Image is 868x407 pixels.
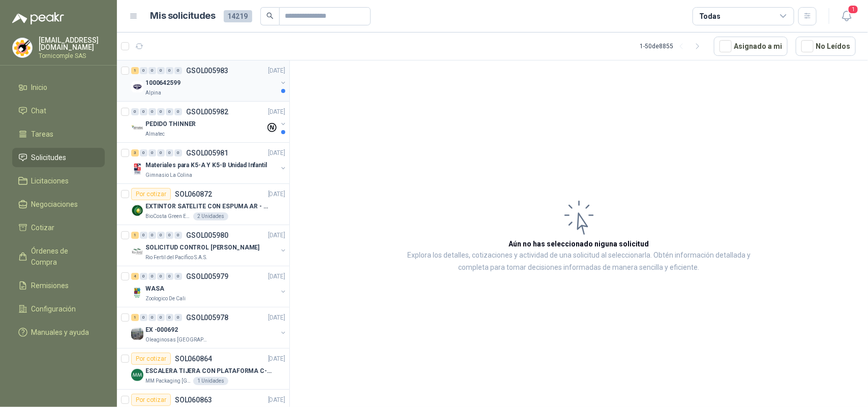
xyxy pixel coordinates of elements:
p: Materiales para K5-A Y K5-B Unidad Infantil [145,161,267,170]
div: 0 [140,273,147,280]
a: Por cotizarSOL060864[DATE] Company LogoESCALERA TIJERA CON PLATAFORMA C-2347-03MM Packaging [GEOG... [117,349,289,390]
img: Company Logo [131,287,143,299]
a: 4 0 0 0 0 0 GSOL005979[DATE] Company LogoWASAZoologico De Cali [131,270,287,303]
div: 0 [148,108,156,115]
a: 1 0 0 0 0 0 GSOL005983[DATE] Company Logo1000642599Alpina [131,65,287,97]
a: Inicio [12,78,105,97]
p: GSOL005978 [186,314,228,321]
div: 0 [166,314,173,321]
div: 0 [166,149,173,156]
div: 0 [174,108,182,115]
p: [DATE] [268,190,285,199]
span: Licitaciones [32,175,69,186]
p: GSOL005979 [186,273,228,280]
div: 0 [174,149,182,156]
div: 0 [140,314,147,321]
span: 14219 [224,10,252,22]
span: 1 [848,5,859,14]
a: Cotizar [12,218,105,237]
a: Licitaciones [12,171,105,191]
span: Inicio [32,82,48,93]
p: 1000642599 [145,78,181,88]
a: Tareas [12,124,105,144]
div: 0 [166,108,173,115]
span: Manuales y ayuda [32,327,89,338]
div: 0 [157,67,165,74]
div: 1 [131,232,139,239]
p: [DATE] [268,395,285,405]
span: Tareas [32,129,54,140]
p: GSOL005980 [186,232,228,239]
p: PEDIDO THINNER [145,119,196,129]
button: No Leídos [796,37,856,56]
a: Negociaciones [12,195,105,214]
p: SOL060864 [175,355,212,362]
div: 1 Unidades [193,377,228,385]
p: WASA [145,284,164,294]
img: Company Logo [13,38,32,57]
p: EXTINTOR SATELITE CON ESPUMA AR - AFFF [145,202,272,211]
p: [DATE] [268,313,285,323]
span: Cotizar [32,222,55,233]
p: [EMAIL_ADDRESS][DOMAIN_NAME] [39,37,105,51]
div: 0 [174,67,182,74]
div: 0 [157,108,165,115]
div: 0 [140,67,147,74]
div: 1 [131,314,139,321]
p: SOL060863 [175,396,212,403]
span: Solicitudes [32,152,67,163]
p: Almatec [145,130,165,138]
p: Explora los detalles, cotizaciones y actividad de una solicitud al seleccionarla. Obtén informaci... [392,249,766,274]
div: 0 [157,232,165,239]
p: Zoologico De Cali [145,295,186,303]
div: 0 [166,273,173,280]
div: Por cotizar [131,188,171,200]
div: 0 [174,232,182,239]
div: 1 - 50 de 8855 [640,38,706,54]
a: Órdenes de Compra [12,241,105,272]
p: GSOL005981 [186,149,228,156]
p: [DATE] [268,354,285,364]
div: 0 [140,149,147,156]
div: 0 [157,273,165,280]
div: Por cotizar [131,353,171,365]
img: Company Logo [131,245,143,258]
img: Company Logo [131,81,143,93]
div: 0 [148,67,156,74]
a: Manuales y ayuda [12,323,105,342]
p: [DATE] [268,148,285,158]
div: 0 [148,232,156,239]
p: Alpina [145,89,161,97]
div: 0 [166,232,173,239]
p: MM Packaging [GEOGRAPHIC_DATA] [145,377,191,385]
p: Gimnasio La Colina [145,171,192,179]
p: [DATE] [268,272,285,281]
a: Configuración [12,299,105,319]
p: GSOL005983 [186,67,228,74]
div: Todas [699,11,721,22]
span: Configuración [32,303,76,315]
button: 1 [837,7,856,25]
p: BioCosta Green Energy S.A.S [145,212,191,221]
p: [DATE] [268,231,285,240]
img: Company Logo [131,163,143,175]
div: 0 [148,314,156,321]
span: Remisiones [32,280,69,291]
div: 0 [148,273,156,280]
a: Por cotizarSOL060872[DATE] Company LogoEXTINTOR SATELITE CON ESPUMA AR - AFFFBioCosta Green Energ... [117,184,289,225]
a: 1 0 0 0 0 0 GSOL005980[DATE] Company LogoSOLICITUD CONTROL [PERSON_NAME]Rio Fertil del Pacífico S... [131,229,287,262]
div: 0 [174,314,182,321]
div: 0 [157,314,165,321]
div: 0 [166,67,173,74]
img: Logo peakr [12,12,64,24]
div: 3 [131,149,139,156]
div: 0 [157,149,165,156]
img: Company Logo [131,122,143,134]
a: 1 0 0 0 0 0 GSOL005978[DATE] Company LogoEX -000692Oleaginosas [GEOGRAPHIC_DATA][PERSON_NAME] [131,311,287,344]
h3: Aún no has seleccionado niguna solicitud [509,238,649,249]
p: SOLICITUD CONTROL [PERSON_NAME] [145,243,259,253]
div: 0 [140,232,147,239]
p: GSOL005982 [186,108,228,115]
div: 0 [140,108,147,115]
div: 0 [131,108,139,115]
